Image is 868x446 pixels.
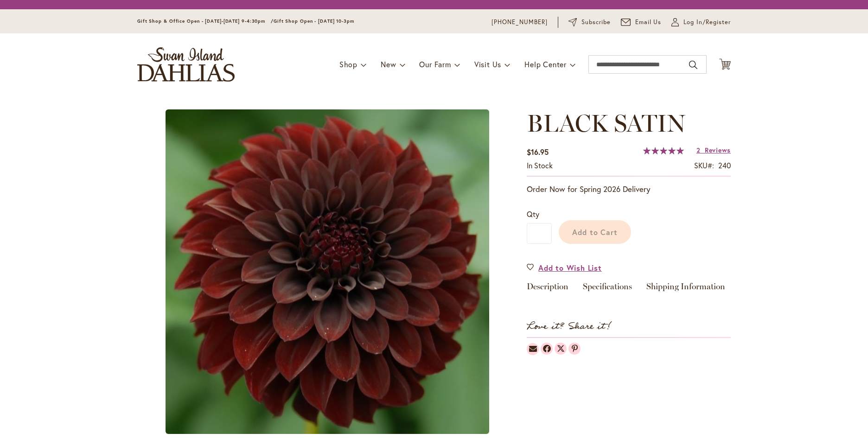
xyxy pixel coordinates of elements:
div: Availability [527,160,553,171]
span: Shop [339,59,357,69]
a: Email Us [621,18,662,27]
a: Add to Wish List [527,262,602,273]
a: Dahlias on Twitter [555,343,567,355]
span: Subscribe [581,18,611,27]
img: main product photo [166,109,489,434]
a: Subscribe [568,18,611,27]
span: Reviews [705,146,731,154]
div: 100% [643,147,684,154]
a: Specifications [583,282,632,296]
span: New [381,59,396,69]
span: In stock [527,160,553,170]
span: Help Center [524,59,567,69]
strong: SKU [694,160,714,170]
span: Visit Us [474,59,501,69]
a: [PHONE_NUMBER] [491,18,548,27]
p: Order Now for Spring 2026 Delivery [527,184,731,195]
div: 240 [718,160,731,171]
a: Log In/Register [671,18,731,27]
span: Our Farm [419,59,451,69]
span: Log In/Register [683,18,731,27]
span: Add to Wish List [538,262,602,273]
div: Detailed Product Info [527,282,731,296]
span: BLACK SATIN [527,108,685,138]
a: Dahlias on Pinterest [568,343,581,355]
button: Search [689,57,697,72]
span: Qty [527,209,539,219]
span: Email Us [635,18,662,27]
span: 2 [696,146,701,154]
a: Dahlias on Facebook [541,343,553,355]
a: Description [527,282,568,296]
a: 2 Reviews [696,146,731,154]
a: Shipping Information [646,282,725,296]
span: Gift Shop Open - [DATE] 10-3pm [274,18,354,24]
span: $16.95 [527,147,549,157]
strong: Love it? Share it! [527,319,612,334]
a: store logo [137,47,235,82]
span: Gift Shop & Office Open - [DATE]-[DATE] 9-4:30pm / [137,18,274,24]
